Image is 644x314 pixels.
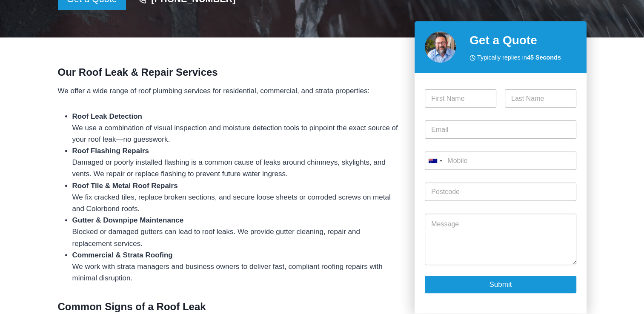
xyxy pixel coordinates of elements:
[72,249,401,284] li: We work with strata managers and business owners to deliver fast, compliant roofing repairs with ...
[425,120,576,139] input: Email
[72,180,401,215] li: We fix cracked tiles, replace broken sections, and secure loose sheets or corroded screws on meta...
[72,112,142,120] strong: Roof Leak Detection
[477,53,561,63] span: Typically replies in
[58,85,401,97] p: We offer a wide range of roof plumbing services for residential, commercial, and strata properties:
[72,111,401,146] li: We use a combination of visual inspection and moisture detection tools to pinpoint the exact sour...
[425,183,576,201] input: Postcode
[72,182,178,190] strong: Roof Tile & Metal Roof Repairs
[425,151,576,170] input: Mobile
[425,151,445,170] button: Selected country
[469,31,576,49] h2: Get a Quote
[72,145,401,180] li: Damaged or poorly installed flashing is a common cause of leaks around chimneys, skylights, and v...
[72,147,149,155] strong: Roof Flashing Repairs
[425,89,496,108] input: First Name
[72,216,184,224] strong: Gutter & Downpipe Maintenance
[527,54,561,61] strong: 45 Seconds
[58,66,218,78] strong: Our Roof Leak & Repair Services
[72,251,173,259] strong: Commercial & Strata Roofing
[505,89,576,108] input: Last Name
[425,275,576,293] button: Submit
[58,301,206,312] strong: Common Signs of a Roof Leak
[72,214,401,249] li: Blocked or damaged gutters can lead to roof leaks. We provide gutter cleaning, repair and replace...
